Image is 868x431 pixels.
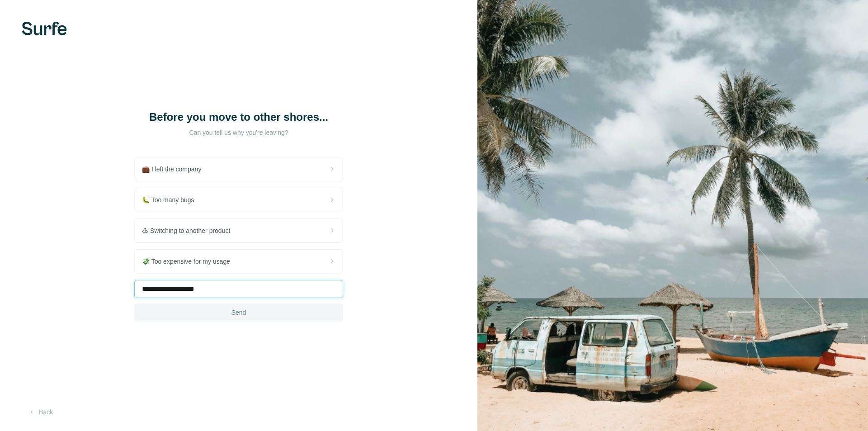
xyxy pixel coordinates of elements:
span: 🕹 Switching to another product [142,226,237,235]
span: Send [231,308,246,317]
span: 🐛 Too many bugs [142,195,202,204]
p: Can you tell us why you're leaving? [148,128,329,137]
button: Send [134,303,343,322]
button: Back [22,404,59,420]
span: 💸 Too expensive for my usage [142,257,237,266]
span: 💼 I left the company [142,165,208,174]
img: Surfe's logo [22,22,67,35]
h1: Before you move to other shores... [148,110,329,124]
